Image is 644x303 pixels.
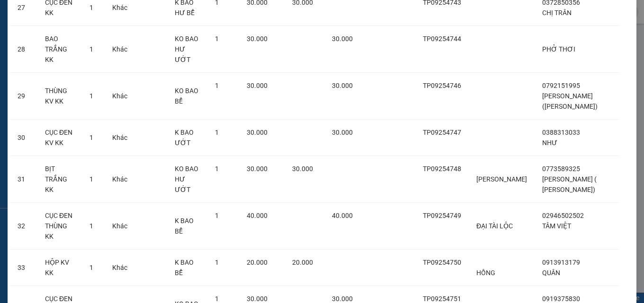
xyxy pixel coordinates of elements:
span: 02946502502 [542,212,584,219]
td: 32 [10,203,37,250]
td: BỊT TRẮNG KK [37,156,82,203]
td: 30 [10,120,37,156]
td: Khác [105,250,135,286]
span: 0773589325 [542,165,580,173]
span: 40.000 [332,212,353,219]
span: 1 [89,175,93,183]
span: 30.000 [247,82,268,89]
span: 1 [215,129,219,136]
td: 33 [10,250,37,286]
span: 30.000 [332,82,353,89]
span: NHƯ [542,139,557,147]
span: ĐẠI TÀI LỘC [476,222,513,230]
span: 30.000 [332,129,353,136]
span: TP09254750 [423,259,461,266]
span: 1 [89,45,93,53]
td: CỤC ĐEN KV KK [37,120,82,156]
span: 30.000 [247,295,268,303]
td: 31 [10,156,37,203]
span: HỒNG [476,269,495,277]
td: THÙNG KV KK [37,73,82,120]
span: TP09254749 [423,212,461,219]
td: CỤC ĐEN THÙNG KK [37,203,82,250]
span: 30.000 [292,165,313,173]
td: Khác [105,203,135,250]
span: TP09254748 [423,165,461,173]
td: HỘP KV KK [37,250,82,286]
span: [PERSON_NAME] [476,175,527,183]
span: 40.000 [247,212,268,219]
span: CHỊ TRÂN [542,9,572,17]
span: 0792151995 [542,82,580,89]
span: 1 [215,82,219,89]
span: K BAO BỂ [175,217,194,235]
span: 0919375830 [542,295,580,303]
span: TÂM VIỆT [542,222,571,230]
span: PHỞ THƠI [542,45,575,53]
span: 20.000 [292,259,313,266]
span: 20.000 [247,259,268,266]
span: [PERSON_NAME] ( [PERSON_NAME]) [542,175,597,193]
span: 30.000 [247,129,268,136]
span: TP09254747 [423,129,461,136]
span: 1 [215,259,219,266]
span: TP09254744 [423,35,461,43]
span: 0913913179 [542,259,580,266]
span: 1 [215,295,219,303]
span: 1 [89,92,93,100]
span: 30.000 [332,295,353,303]
span: 30.000 [332,35,353,43]
span: 1 [215,212,219,219]
span: K BAO BỂ [175,259,194,277]
td: Khác [105,73,135,120]
span: KO BAO HƯ ƯỚT [175,165,198,193]
td: Khác [105,120,135,156]
td: BAO TRẮNG KK [37,26,82,73]
span: 1 [89,4,93,11]
span: [PERSON_NAME]([PERSON_NAME]) [542,92,598,110]
span: 1 [89,134,93,141]
span: K BAO ƯỚT [175,129,194,147]
span: TP09254746 [423,82,461,89]
td: Khác [105,26,135,73]
span: TP09254751 [423,295,461,303]
span: KO BAO BỂ [175,87,198,105]
span: KO BAO HƯ ƯỚT [175,35,198,63]
span: 1 [89,222,93,230]
span: 30.000 [247,165,268,173]
span: 30.000 [247,35,268,43]
td: 29 [10,73,37,120]
td: Khác [105,156,135,203]
span: 0388313033 [542,129,580,136]
span: 1 [89,264,93,271]
span: 1 [215,35,219,43]
span: 1 [215,165,219,173]
td: 28 [10,26,37,73]
span: QUÂN [542,269,560,277]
